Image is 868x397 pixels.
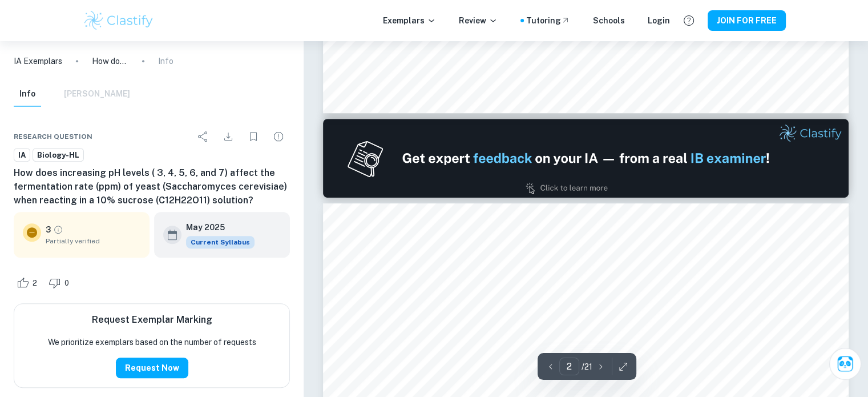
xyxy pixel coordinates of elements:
[582,360,592,373] p: / 21
[192,125,215,148] div: Share
[92,313,212,327] h6: Request Exemplar Marking
[92,55,128,67] p: How does increasing pH levels ( 3, 4, 5, 6, and 7) affect the fermentation rate (ppm) of yeast (S...
[14,150,30,161] span: IA
[526,14,570,27] a: Tutoring
[58,278,75,289] span: 0
[14,82,41,107] button: Info
[186,221,245,234] h6: May 2025
[186,236,255,248] div: This exemplar is based on the current syllabus. Feel free to refer to it for inspiration/ideas wh...
[33,150,83,161] span: Biology-HL
[679,11,699,30] button: Help and Feedback
[459,14,498,27] p: Review
[14,55,62,67] a: IA Exemplars
[217,125,240,148] div: Download
[593,14,625,27] a: Schools
[158,55,173,67] p: Info
[14,131,92,142] span: Research question
[14,148,30,162] a: IA
[829,348,861,380] button: Ask Clai
[383,14,436,27] p: Exemplars
[708,10,786,31] button: JOIN FOR FREE
[46,274,75,292] div: Dislike
[116,358,188,378] button: Request Now
[242,125,265,148] div: Bookmark
[267,125,290,148] div: Report issue
[14,274,43,292] div: Like
[46,236,140,246] span: Partially verified
[14,166,290,207] h6: How does increasing pH levels ( 3, 4, 5, 6, and 7) affect the fermentation rate (ppm) of yeast (S...
[323,119,849,198] img: Ad
[83,9,155,32] img: Clastify logo
[33,148,84,162] a: Biology-HL
[46,223,51,236] p: 3
[26,278,43,289] span: 2
[648,14,670,27] a: Login
[186,236,255,248] span: Current Syllabus
[48,336,256,348] p: We prioritize exemplars based on the number of requests
[53,224,63,235] a: Grade partially verified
